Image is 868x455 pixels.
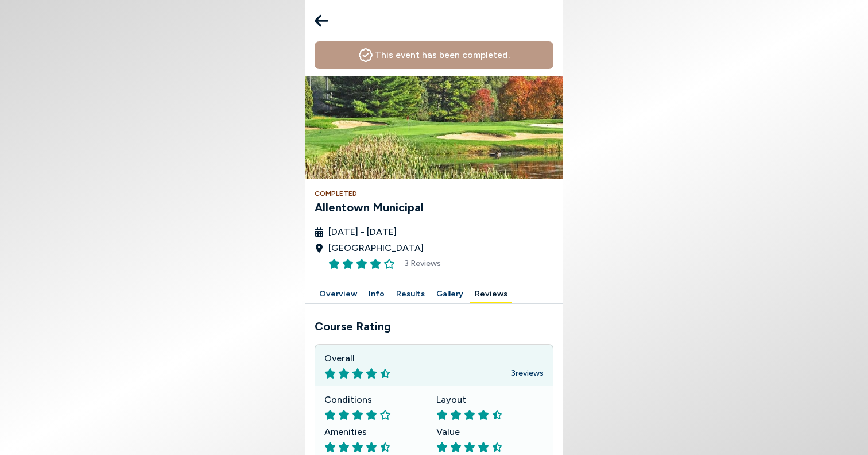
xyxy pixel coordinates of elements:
[328,225,397,239] span: [DATE] - [DATE]
[324,409,336,421] button: Rate this Conditions 1 stars
[324,425,432,439] span: Amenities
[356,258,367,269] button: Rate this item 3 stars
[366,368,377,379] button: Rate this Overall 4 stars
[450,441,462,453] button: Rate this Value 2 stars
[491,409,503,421] button: Rate this Layout 5 stars
[491,441,503,453] button: Rate this Value 5 stars
[324,352,391,365] span: Overall
[478,441,489,453] button: Rate this Value 4 stars
[511,367,544,379] span: 3 reviews
[315,318,553,335] h3: Course Rating
[436,425,544,439] span: Value
[436,409,448,421] button: Rate this Layout 1 stars
[324,368,336,379] button: Rate this Overall 1 stars
[338,368,350,379] button: Rate this Overall 2 stars
[342,258,354,269] button: Rate this item 2 stars
[352,409,363,421] button: Rate this Conditions 3 stars
[375,48,510,62] h4: This event has been completed.
[464,441,475,453] button: Rate this Value 3 stars
[379,368,391,379] button: Rate this Overall 5 stars
[383,258,395,269] button: Rate this item 5 stars
[370,258,381,269] button: Rate this item 4 stars
[315,188,553,199] h4: Completed
[338,441,350,453] button: Rate this Amenities 2 stars
[352,368,363,379] button: Rate this Overall 3 stars
[305,286,563,303] div: Manage your account
[436,393,544,407] span: Layout
[328,241,424,255] span: [GEOGRAPHIC_DATA]
[392,286,429,303] button: Results
[404,257,441,269] span: 3 Reviews
[436,441,448,453] button: Rate this Value 1 stars
[432,286,468,303] button: Gallery
[464,409,475,421] button: Rate this Layout 3 stars
[305,76,563,179] img: Allentown Municipal
[324,393,432,407] span: Conditions
[478,409,489,421] button: Rate this Layout 4 stars
[366,409,377,421] button: Rate this Conditions 4 stars
[315,286,362,303] button: Overview
[328,258,340,269] button: Rate this item 1 stars
[352,441,363,453] button: Rate this Amenities 3 stars
[324,441,336,453] button: Rate this Amenities 1 stars
[364,286,389,303] button: Info
[450,409,462,421] button: Rate this Layout 2 stars
[338,409,350,421] button: Rate this Conditions 2 stars
[315,199,553,216] h3: Allentown Municipal
[379,441,391,453] button: Rate this Amenities 5 stars
[470,286,512,303] button: Reviews
[366,441,377,453] button: Rate this Amenities 4 stars
[379,409,391,421] button: Rate this Conditions 5 stars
